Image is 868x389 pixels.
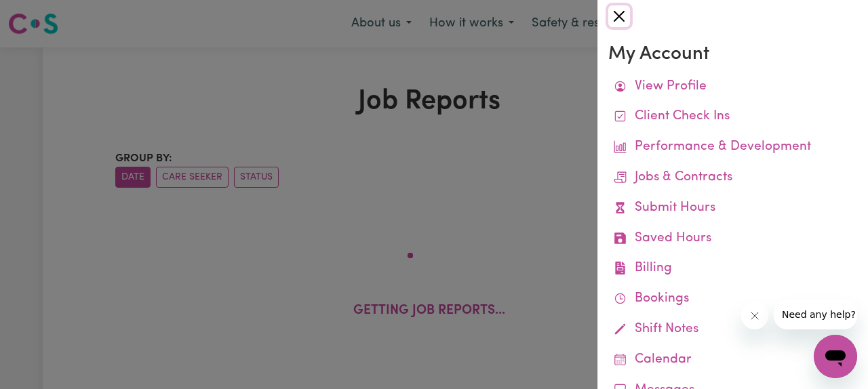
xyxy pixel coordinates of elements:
a: Calendar [608,345,857,375]
iframe: Message from company [774,300,857,329]
button: Close [608,5,630,27]
iframe: Close message [741,302,768,329]
a: Saved Hours [608,224,857,254]
h3: My Account [608,43,857,66]
a: Bookings [608,284,857,314]
a: View Profile [608,72,857,102]
a: Performance & Development [608,132,857,163]
a: Submit Hours [608,193,857,224]
a: Jobs & Contracts [608,163,857,193]
a: Billing [608,253,857,284]
a: Client Check Ins [608,102,857,132]
a: Shift Notes [608,314,857,345]
iframe: Button to launch messaging window [814,335,857,378]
